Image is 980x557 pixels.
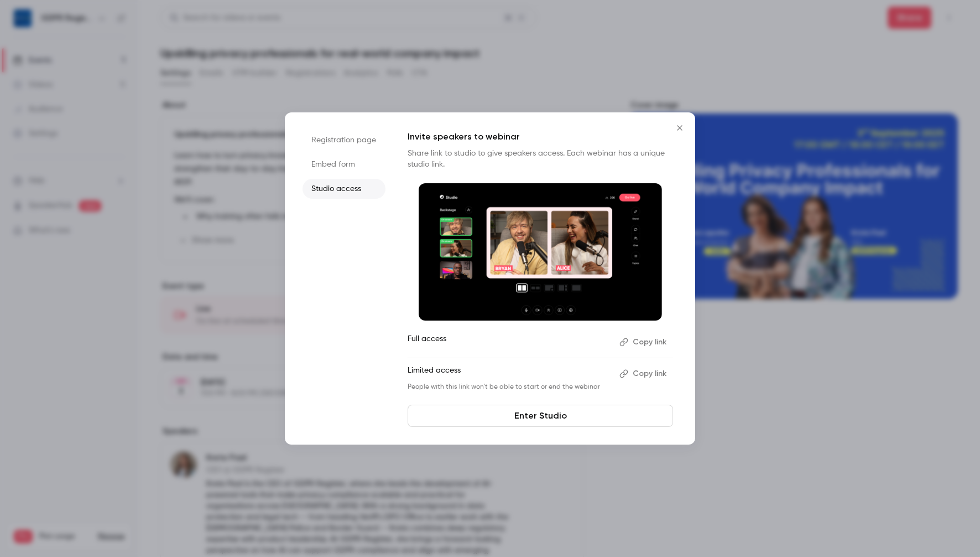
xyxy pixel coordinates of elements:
img: Invite speakers to webinar [419,183,662,321]
p: Invite speakers to webinar [408,130,673,143]
li: Embed form [303,154,385,174]
p: Full access [408,333,611,351]
button: Copy link [615,365,673,383]
p: Share link to studio to give speakers access. Each webinar has a unique studio link. [408,148,673,170]
button: Copy link [615,333,673,351]
button: Close [669,117,691,139]
li: Studio access [303,179,385,199]
a: Enter Studio [408,405,673,427]
p: People with this link won't be able to start or end the webinar [408,383,611,391]
p: Limited access [408,365,611,383]
li: Registration page [303,130,385,150]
